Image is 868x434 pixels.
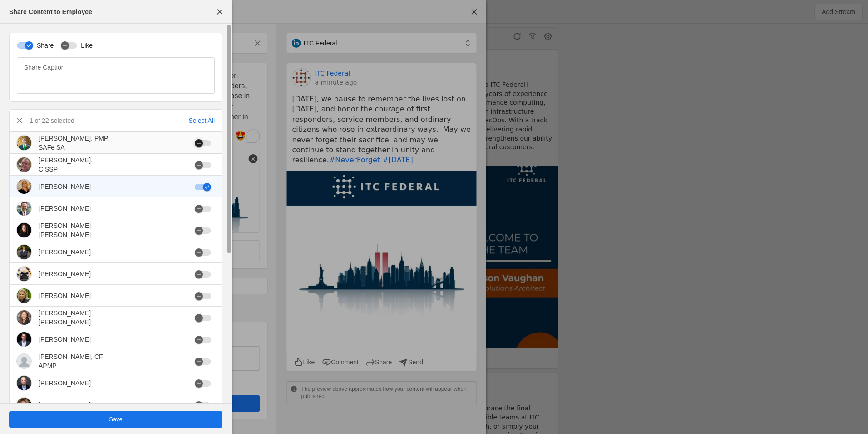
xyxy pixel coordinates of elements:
div: [PERSON_NAME] [39,400,91,409]
img: cache [17,179,31,194]
div: [PERSON_NAME] [39,378,91,388]
div: 1 of 22 selected [30,116,74,125]
div: [PERSON_NAME] [39,204,91,213]
div: [PERSON_NAME] [PERSON_NAME] [39,221,109,239]
div: [PERSON_NAME], CF APMP [39,352,109,370]
img: cache [17,310,31,325]
button: Save [9,411,222,428]
img: cache [17,223,31,237]
mat-label: Share Caption [24,62,65,73]
img: cache [17,398,31,412]
img: cache [17,245,31,259]
div: Select All [188,116,215,125]
img: cache [17,136,31,150]
div: [PERSON_NAME], PMP, SAFe SA [39,134,109,152]
img: cache [17,157,31,172]
div: [PERSON_NAME] [PERSON_NAME] [39,308,109,327]
div: [PERSON_NAME] [39,335,91,344]
label: Share [33,41,54,50]
img: cache [17,288,31,303]
img: cache [17,267,31,281]
img: cache [17,376,31,390]
span: Save [109,415,123,424]
div: [PERSON_NAME] [39,291,91,300]
img: cache [17,354,31,368]
div: [PERSON_NAME] [39,182,91,191]
img: cache [17,201,31,216]
div: [PERSON_NAME] [39,247,91,257]
div: [PERSON_NAME] [39,269,91,278]
label: Like [77,41,93,50]
div: [PERSON_NAME], CISSP [39,156,109,174]
img: cache [17,332,31,347]
div: Share Content to Employee [9,7,92,16]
